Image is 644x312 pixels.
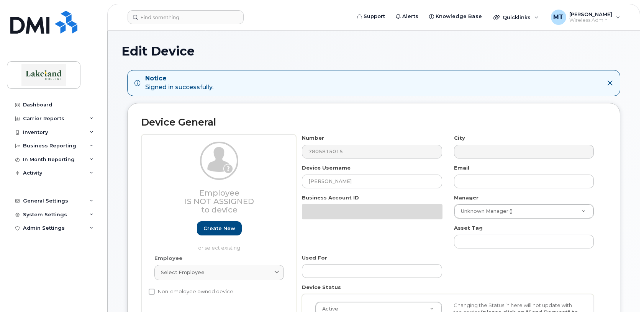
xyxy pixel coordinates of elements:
label: Asset Tag [454,224,483,232]
input: Non-employee owned device [149,289,155,295]
h3: Employee [154,189,284,214]
label: City [454,134,465,142]
label: Used For [302,254,327,261]
h1: Edit Device [121,44,626,58]
label: Email [454,164,469,172]
strong: Notice [145,74,213,83]
span: Unknown Manager () [456,208,513,215]
p: or select existing [154,244,284,252]
h2: Device General [141,117,606,128]
label: Employee [154,255,182,262]
span: Is not assigned [185,197,254,206]
label: Business Account ID [302,194,359,201]
a: Unknown Manager () [454,204,593,218]
div: Signed in successfully. [145,74,213,92]
label: Non-employee owned device [149,287,233,296]
a: Select employee [154,265,284,280]
span: Select employee [161,269,205,276]
span: to device [201,205,238,214]
label: Device Status [302,284,341,291]
label: Number [302,134,324,142]
label: Device Username [302,164,351,172]
a: Create new [197,221,242,235]
label: Manager [454,194,478,201]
